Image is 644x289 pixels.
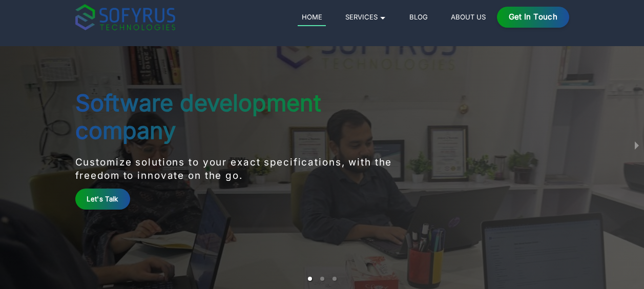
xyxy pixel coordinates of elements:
[333,277,337,281] li: slide item 3
[75,189,130,210] a: Let's Talk
[308,277,312,281] li: slide item 1
[75,4,175,30] img: sofyrus
[75,156,405,183] p: Customize solutions to your exact specifications, with the freedom to innovate on the go.
[405,11,431,23] a: Blog
[497,7,569,28] a: Get in Touch
[320,277,324,281] li: slide item 2
[298,11,326,26] a: Home
[447,11,489,23] a: About Us
[341,11,390,23] a: Services 🞃
[75,89,405,144] h1: Software development company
